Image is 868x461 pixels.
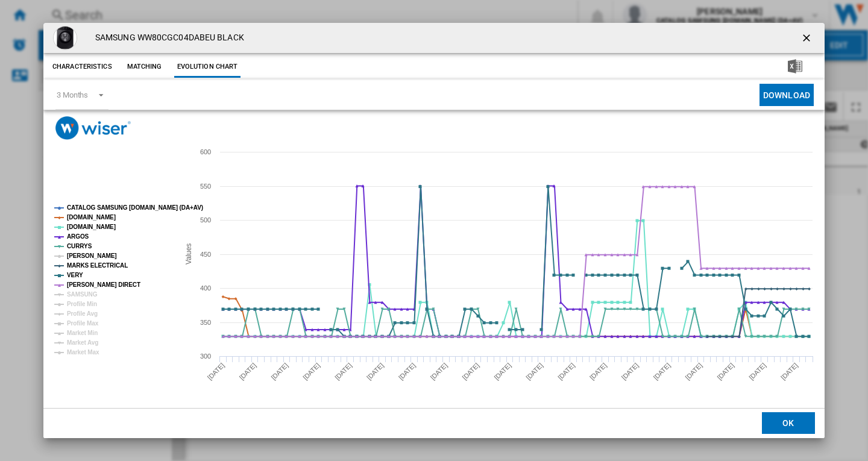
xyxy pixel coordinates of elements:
tspan: 450 [200,251,211,258]
tspan: Market Min [67,330,98,336]
tspan: [DATE] [620,362,640,381]
h4: SAMSUNG WW80CGC04DABEU BLACK [89,32,244,44]
tspan: [DATE] [492,362,512,381]
tspan: 550 [200,183,211,190]
tspan: [DATE] [715,362,735,381]
tspan: [DATE] [365,362,385,381]
div: 3 Months [57,90,88,99]
button: Download in Excel [769,56,822,78]
tspan: [DATE] [301,362,321,381]
img: logo_wiser_300x94.png [55,116,131,140]
tspan: [DATE] [397,362,417,381]
tspan: [DATE] [429,362,449,381]
tspan: [DOMAIN_NAME] [67,214,116,221]
tspan: Profile Max [67,320,99,327]
tspan: [PERSON_NAME] DIRECT [67,281,140,288]
tspan: [DATE] [556,362,576,381]
tspan: MARKS ELECTRICAL [67,262,128,269]
tspan: SAMSUNG [67,291,98,298]
tspan: ARGOS [67,233,89,240]
button: OK [762,412,815,434]
tspan: 600 [200,148,211,155]
md-dialog: Product popup [43,23,825,438]
tspan: [DATE] [588,362,608,381]
tspan: Values [184,243,193,265]
ng-md-icon: getI18NText('BUTTONS.CLOSE_DIALOG') [800,32,815,46]
tspan: CATALOG SAMSUNG [DOMAIN_NAME] (DA+AV) [67,204,203,211]
tspan: [DATE] [333,362,353,381]
tspan: [DATE] [684,362,703,381]
tspan: VERY [67,272,83,278]
tspan: [PERSON_NAME] [67,252,117,259]
tspan: 350 [200,319,211,326]
img: SAM-WW80CGC04DABEU-A_800x800.jpg [53,26,77,50]
tspan: [DATE] [524,362,544,381]
tspan: [DATE] [779,362,799,381]
tspan: 400 [200,284,211,292]
tspan: Profile Min [67,301,97,307]
button: Matching [118,56,171,78]
tspan: [DATE] [238,362,258,381]
tspan: [DATE] [461,362,481,381]
tspan: Market Avg [67,339,98,346]
tspan: CURRYS [67,243,92,249]
tspan: [DATE] [206,362,226,381]
tspan: [DATE] [269,362,289,381]
tspan: [DATE] [747,362,767,381]
img: excel-24x24.png [788,59,802,74]
tspan: [DATE] [652,362,672,381]
tspan: 500 [200,216,211,224]
button: Download [759,84,814,106]
tspan: 300 [200,353,211,360]
button: getI18NText('BUTTONS.CLOSE_DIALOG') [796,26,820,50]
tspan: Market Max [67,349,99,356]
tspan: [DOMAIN_NAME] [67,224,116,230]
button: Evolution chart [174,56,241,78]
button: Characteristics [49,56,115,78]
tspan: Profile Avg [67,310,98,317]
